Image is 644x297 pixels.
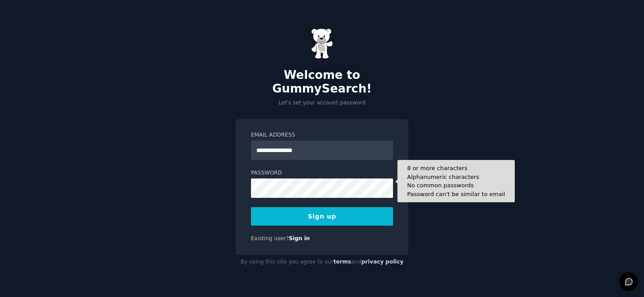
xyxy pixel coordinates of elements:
button: Sign up [251,207,393,226]
h2: Welcome to GummySearch! [236,68,408,96]
p: Let's set your account password [236,99,408,107]
span: Existing user? [251,235,289,241]
a: privacy policy [361,259,404,265]
a: Sign in [289,235,310,241]
label: Password [251,169,393,177]
label: Email Address [251,131,393,139]
img: Gummy Bear [311,28,333,59]
a: terms [333,259,351,265]
div: By using this site you agree to our and [236,255,408,269]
